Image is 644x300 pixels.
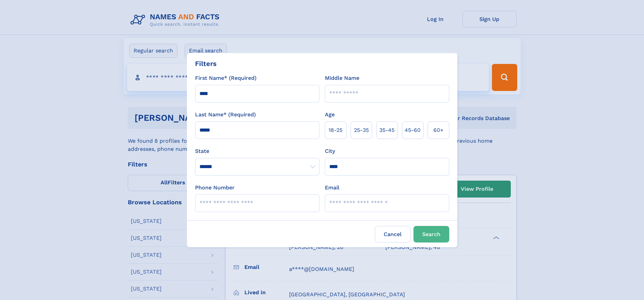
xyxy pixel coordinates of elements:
[325,147,335,155] label: City
[354,126,369,134] span: 25‑35
[195,74,257,82] label: First Name* (Required)
[379,126,395,134] span: 35‑45
[325,184,339,192] label: Email
[325,111,335,119] label: Age
[195,147,319,155] label: State
[325,74,359,82] label: Middle Name
[195,111,256,119] label: Last Name* (Required)
[433,126,444,134] span: 60+
[405,126,421,134] span: 45‑60
[195,184,235,192] label: Phone Number
[329,126,342,134] span: 18‑25
[195,59,217,69] div: Filters
[413,226,449,243] button: Search
[375,226,411,243] label: Cancel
